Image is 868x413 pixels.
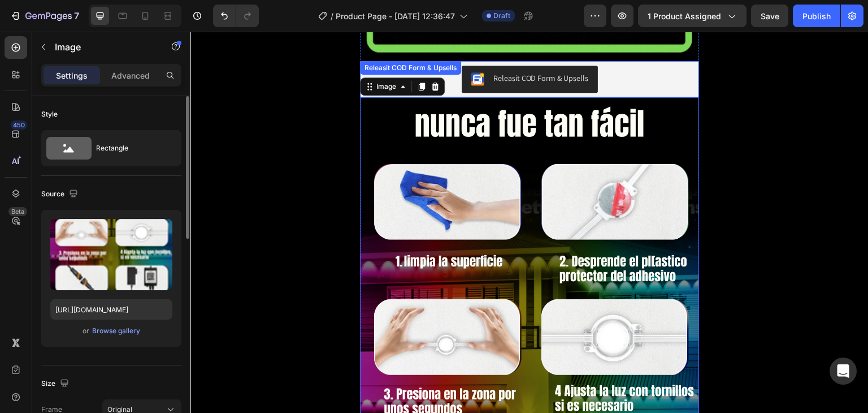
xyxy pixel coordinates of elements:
span: 1 product assigned [648,10,721,22]
div: Releasit COD Form & Upsells [303,41,398,53]
input: https://example.com/image.jpg [50,299,172,320]
div: Open Intercom Messenger [830,358,857,385]
p: Image [55,40,151,54]
button: 1 product assigned [638,5,747,27]
div: Image [184,50,208,60]
span: Save [761,11,779,21]
div: Browse gallery [92,326,140,336]
div: Size [41,376,71,392]
img: preview-image [50,219,172,290]
div: Beta [8,207,27,216]
button: Save [751,5,788,27]
div: Releasit COD Form & Upsells [172,31,268,41]
p: Settings [56,70,88,81]
button: 7 [5,5,84,27]
p: 7 [74,9,79,23]
button: Publish [793,5,840,27]
p: Advanced [111,70,150,81]
iframe: Design area [190,32,868,413]
div: Source [41,187,80,202]
div: Publish [802,10,831,22]
img: CKKYs5695_ICEAE=.webp [280,41,294,54]
span: or [83,324,89,338]
div: Rectangle [96,135,165,161]
div: Style [41,109,58,119]
div: 450 [11,121,27,130]
span: Product Page - [DATE] 12:36:47 [336,10,455,22]
button: Releasit COD Form & Upsells [271,34,407,61]
button: Browse gallery [92,325,141,337]
span: Draft [493,11,510,21]
span: / [331,10,333,22]
div: Undo/Redo [213,5,259,27]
